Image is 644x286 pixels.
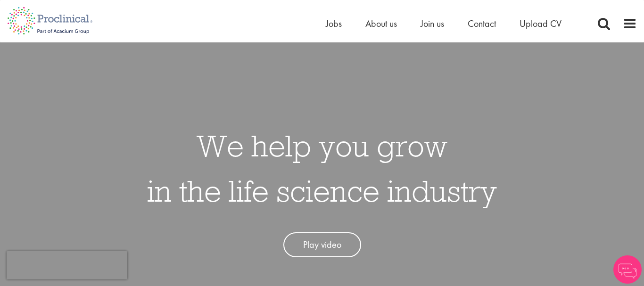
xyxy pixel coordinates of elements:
a: Join us [421,17,444,30]
a: About us [365,17,397,30]
h1: We help you grow in the life science industry [147,123,497,213]
a: Contact [468,17,496,30]
a: Jobs [326,17,342,30]
a: Play video [283,232,361,257]
a: Upload CV [520,17,561,30]
img: Chatbot [613,255,642,284]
